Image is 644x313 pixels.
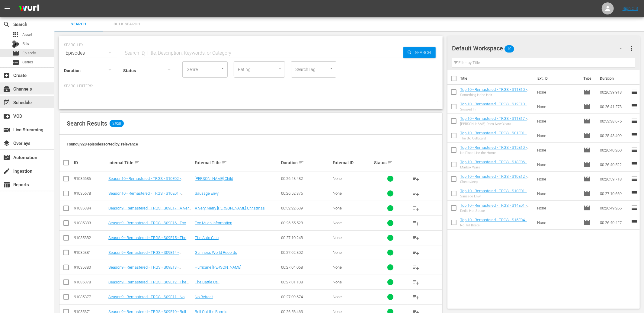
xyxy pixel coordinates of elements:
div: ID [74,160,107,165]
div: None [333,250,372,255]
div: 00:27:10.248 [281,235,331,240]
a: Top 10 - Remastered - TRGS - S10E12 - Cheap Jeep [460,174,529,183]
div: 91035686 [74,176,107,181]
span: reorder [631,88,638,95]
a: The Auto Club [195,235,219,240]
div: Cheap Jeep [460,180,532,184]
a: Top 10 - Remastered - TRGS - S15E10 - No Place Like the Home [460,145,529,154]
div: No Place Like the Home [460,151,532,155]
p: Search Filters: [64,84,438,89]
a: Top 10 - Remastered - TRGS - S13E06 - Mailbox Wars [460,160,529,169]
td: None [535,215,581,230]
td: 00:26:40.522 [598,157,631,172]
div: 00:27:02.302 [281,250,331,255]
span: playlist_add [412,175,420,182]
span: Reports [3,181,10,188]
span: playlist_add [412,264,420,271]
th: Type [580,70,596,87]
td: None [535,157,581,172]
div: None [333,265,372,270]
div: 91035678 [74,191,107,196]
div: None [333,235,372,240]
button: playlist_add [409,201,423,216]
span: sort [387,160,393,165]
button: Search [403,47,436,58]
span: 3,928 [110,120,124,127]
span: Ingestion [3,168,10,175]
span: Episode [583,146,591,154]
div: 91035381 [74,250,107,255]
span: Episode [22,50,36,56]
td: 00:53:38.675 [598,114,631,128]
span: reorder [631,146,638,153]
td: 00:27:10.669 [598,186,631,201]
span: Episode [583,175,591,183]
a: Season9 - Remastered - TRGS - S09E14 - Guinness World Records [108,250,181,259]
span: Schedule [3,99,10,106]
a: [PERSON_NAME] Child [195,176,233,181]
span: sort [134,160,140,165]
button: playlist_add [409,171,423,186]
a: Season10 - Remastered - TRGS - S10E02 - [PERSON_NAME] Child [108,176,183,185]
span: Automation [3,154,10,161]
span: Episode [583,117,591,125]
div: None [333,295,372,299]
span: Channels [3,85,10,93]
span: Episode [583,88,591,96]
span: VOD [3,113,10,120]
div: Red's Hot Sauce [460,209,532,213]
td: 00:26:49.266 [598,201,631,215]
div: None [333,176,372,181]
div: 91035380 [74,265,107,270]
span: reorder [631,161,638,168]
div: 91035378 [74,280,107,284]
td: None [535,128,581,143]
div: 00:26:52.375 [281,191,331,196]
span: playlist_add [412,249,420,256]
td: 00:26:41.273 [598,99,631,114]
a: Season9 - Remastered - TRGS - S09E11 - No Retreat [108,295,187,304]
div: The Big Outboard [460,136,532,140]
div: Bits [12,40,19,48]
span: Search [3,21,10,28]
span: Search [58,21,99,28]
a: Top 10 - Remastered - TRGS - S10E01 - Sausage Envy [460,189,529,198]
div: 00:26:55.528 [281,221,331,225]
span: Bits [22,41,29,47]
td: 00:26:40.260 [598,143,631,157]
button: Open [277,65,283,71]
td: None [535,172,581,186]
div: 91035377 [74,295,107,299]
div: External Title [195,159,279,166]
a: Season9 - Remastered - TRGS - S09E12 - The Battle Call [108,280,189,289]
td: None [535,85,581,99]
button: playlist_add [409,260,423,275]
span: Series [22,59,33,65]
span: Asset [12,31,19,38]
span: Asset [22,32,32,38]
div: None [333,191,372,196]
div: Duration [281,159,331,166]
div: None [333,280,372,284]
span: Episode [583,103,591,110]
a: Top 10 - Remastered - TRGS - S11E17 - [PERSON_NAME] Does New Years [460,116,529,125]
div: Episodes [64,45,117,62]
span: Episode [583,161,591,168]
span: reorder [631,190,638,197]
span: sort [299,160,304,165]
div: 00:27:04.068 [281,265,331,270]
td: 00:26:59.718 [598,172,631,186]
div: 00:52:22.639 [281,206,331,210]
span: reorder [631,117,638,124]
span: more_vert [628,45,635,52]
a: Top 10 - Remastered - TRGS - S11E10 - Something in the Heir [460,87,529,96]
button: Open [328,65,334,71]
div: Snowed In [460,107,532,111]
button: Open [220,65,226,71]
span: reorder [631,204,638,211]
td: None [535,114,581,128]
div: 00:27:09.674 [281,295,331,299]
img: ans4CAIJ8jUAAAAAAAAAAAAAAAAAAAAAAAAgQb4GAAAAAAAAAAAAAAAAAAAAAAAAJMjXAAAAAAAAAAAAAAAAAAAAAAAAgAT5G... [14,2,43,16]
td: None [535,143,581,157]
span: reorder [631,219,638,226]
